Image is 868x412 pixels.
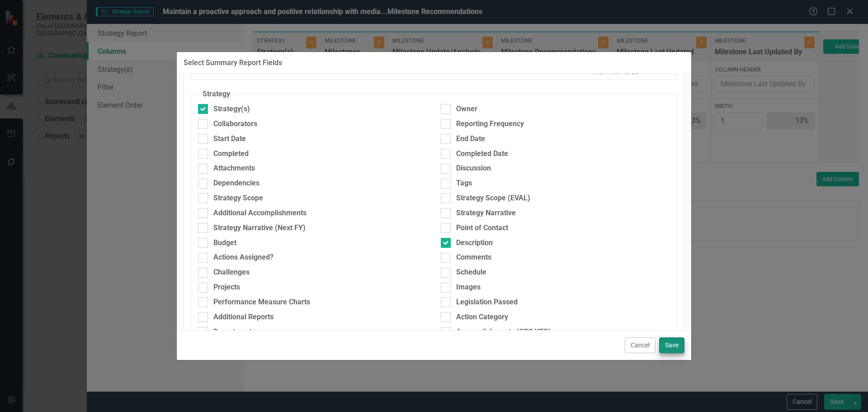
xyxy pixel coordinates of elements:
div: Select Summary Report Fields [184,59,282,67]
div: Images [456,282,481,293]
div: Strategy Scope [213,193,263,204]
div: Reporting Frequency [456,119,524,129]
div: Additional Accomplishments [213,208,307,218]
div: Additional Reports [213,312,274,322]
div: Schedule [456,267,486,278]
div: Projects [213,282,240,293]
div: Dependencies [213,178,259,189]
div: Attachments [213,163,255,174]
div: Challenges [213,267,250,278]
div: Department [213,327,252,337]
div: Strategy(s) [213,104,250,114]
div: Budget [213,238,236,248]
div: End Date [456,134,485,144]
div: Collaborators [213,119,257,129]
div: Action Category [456,312,508,322]
div: Actions Assigned? [213,252,274,263]
div: Strategy Scope (EVAL) [456,193,530,204]
div: Strategy Narrative [456,208,516,218]
div: Tags [456,178,472,189]
div: Discussion [456,163,491,174]
div: Comments [456,252,491,263]
div: Point of Contact [456,223,508,233]
button: Save [659,337,684,353]
div: Strategy Narrative (Next FY) [213,223,306,233]
div: Description [456,238,493,248]
div: Completed [213,149,249,159]
div: Owner [456,104,477,114]
div: Start Date [213,134,246,144]
div: Accomplishments (ORS YTD) [456,327,551,337]
button: Cancel [625,337,656,353]
legend: Strategy [198,89,235,99]
div: Legislation Passed [456,297,518,308]
div: Performance Measure Charts [213,297,310,308]
div: Completed Date [456,149,508,159]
